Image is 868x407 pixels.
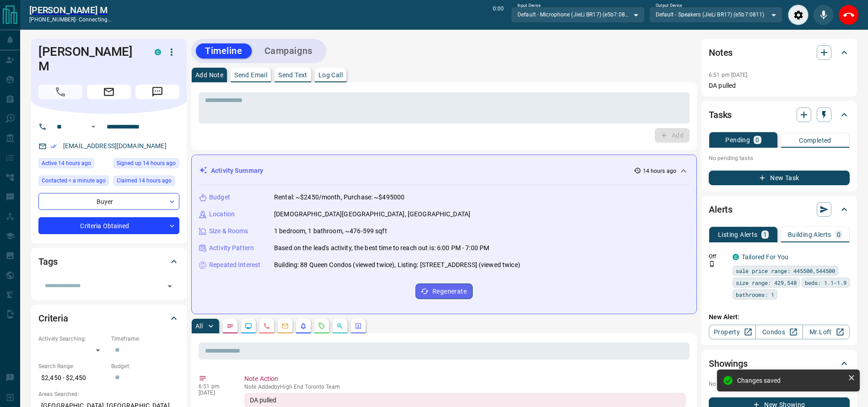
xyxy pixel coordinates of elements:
p: 6:51 pm [DATE] [709,72,748,78]
svg: Notes [226,322,234,330]
h2: Tasks [709,107,732,122]
button: Timeline [196,43,252,59]
div: Audio Settings [788,5,809,25]
div: Mon Oct 13 2025 [38,176,109,188]
p: Repeated Interest [209,260,260,270]
p: 1 bedroom, 1 bathroom, ~476-599 sqft [274,226,387,236]
p: Note Action [244,374,686,384]
p: Based on the lead's activity, the best time to reach out is: 6:00 PM - 7:00 PM [274,243,489,253]
p: Timeframe: [111,335,179,343]
p: Search Range: [38,362,107,370]
p: Log Call [318,72,343,78]
label: Output Device [656,3,682,9]
p: New Alert: [709,312,850,322]
span: Signed up 14 hours ago [117,159,176,168]
p: 14 hours ago [643,167,676,175]
p: 0:00 [493,5,504,25]
p: 6:51 pm [199,383,231,390]
button: Open [163,280,176,293]
svg: Calls [263,322,270,330]
button: Regenerate [415,284,473,299]
h2: Alerts [709,202,733,217]
svg: Listing Alerts [300,322,307,330]
p: DA pulled [709,81,850,91]
span: bathrooms: 1 [736,290,774,299]
h1: [PERSON_NAME] M [38,44,141,74]
p: Send Email [234,72,267,78]
div: condos.ca [733,254,739,260]
p: No showings booked [709,380,850,388]
p: Off [709,252,727,261]
p: No pending tasks [709,151,850,165]
span: Claimed 14 hours ago [117,176,172,185]
h2: Criteria [38,311,68,326]
svg: Push Notification Only [709,261,715,267]
span: Active 14 hours ago [42,159,91,168]
div: Alerts [709,198,850,220]
button: New Task [709,171,850,185]
a: Tailored For You [742,253,788,261]
div: Showings [709,353,850,375]
svg: Lead Browsing Activity [245,322,252,330]
p: Budget [209,193,230,202]
p: Listing Alerts [718,231,758,238]
p: Actively Searching: [38,335,107,343]
div: condos.ca [155,49,161,55]
span: Contacted < a minute ago [42,176,106,185]
p: Rental: ~$2450/month, Purchase: ~$495000 [274,193,404,202]
h2: Notes [709,45,733,60]
p: All [195,323,203,329]
h2: Showings [709,356,748,371]
svg: Requests [318,322,325,330]
div: Buyer [38,193,179,210]
div: Criteria [38,307,179,329]
div: Activity Summary14 hours ago [199,162,689,179]
span: size range: 429,548 [736,278,797,287]
div: Notes [709,42,850,64]
p: 1 [763,231,767,238]
p: Building: 88 Queen Condos (viewed twice), Listing: [STREET_ADDRESS] (viewed twice) [274,260,520,270]
a: Property [709,325,756,339]
div: Tags [38,251,179,273]
p: Note Added by High End Toronto Team [244,384,686,390]
p: Activity Summary [211,166,263,176]
div: Mute [813,5,834,25]
button: Open [88,121,99,132]
span: Email [87,85,131,99]
div: Sun Oct 12 2025 [113,176,179,188]
span: Call [38,85,82,99]
a: Condos [755,325,803,339]
svg: Opportunities [336,322,344,330]
svg: Email Verified [50,143,57,150]
div: Sun Oct 12 2025 [38,158,109,171]
p: Budget: [111,362,179,370]
button: Campaigns [255,43,322,59]
div: End Call [838,5,859,25]
p: [DEMOGRAPHIC_DATA][GEOGRAPHIC_DATA], [GEOGRAPHIC_DATA] [274,209,470,219]
p: Building Alerts [788,231,831,238]
p: Areas Searched: [38,390,179,398]
div: Tasks [709,104,850,126]
span: sale price range: 445500,544500 [736,266,835,275]
div: Default - Microphone (JieLi BR17) (e5b7:0811) [511,7,644,22]
p: 0 [755,137,759,143]
div: Sun Oct 12 2025 [113,158,179,171]
div: Default - Speakers (JieLi BR17) (e5b7:0811) [649,7,782,22]
svg: Agent Actions [355,322,362,330]
div: Changes saved [737,377,844,384]
span: Message [135,85,179,99]
p: [DATE] [199,390,231,396]
a: Mr.Loft [803,325,850,339]
h2: Tags [38,254,57,269]
p: [PHONE_NUMBER] - [29,16,112,24]
p: 0 [837,231,841,238]
p: Pending [725,137,750,143]
p: Location [209,209,235,219]
label: Input Device [518,3,541,9]
a: [PERSON_NAME] M [29,5,112,16]
p: Add Note [195,72,223,78]
span: beds: 1.1-1.9 [805,278,846,287]
a: [EMAIL_ADDRESS][DOMAIN_NAME] [63,142,167,150]
svg: Emails [281,322,289,330]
